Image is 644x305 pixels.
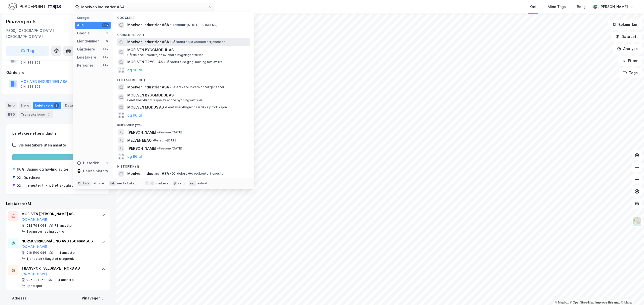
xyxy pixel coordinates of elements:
[77,181,91,186] div: Ctrl + k
[33,102,61,109] div: Leietakere
[77,62,93,68] div: Personer
[102,23,109,27] div: 99+
[54,224,72,228] div: 73 ansatte
[21,245,47,249] button: [DOMAIN_NAME]
[157,146,159,150] span: •
[170,40,172,44] span: •
[77,160,99,166] div: Historikk
[599,4,628,10] div: [PERSON_NAME]
[26,284,42,288] div: Spedisjon
[21,272,47,276] button: [DOMAIN_NAME]
[127,59,163,65] span: MOELVEN TRYSIL AS
[155,181,169,185] div: markere
[19,111,53,118] div: Transaksjoner
[127,98,203,102] span: Leietaker • Produksjon av andre bygningsartikler
[26,224,46,228] div: 982 793 068
[197,181,208,185] div: avbryt
[117,181,141,185] div: neste kategori
[113,161,254,170] div: Historikk (1)
[165,105,166,109] span: •
[105,39,109,43] div: 0
[92,181,105,185] div: nytt søk
[6,70,109,76] div: Gårdeiere
[178,181,185,185] div: velg
[77,30,90,36] div: Google
[632,217,642,226] img: Z
[20,85,41,89] div: 914 348 803
[619,68,642,78] button: Tags
[127,92,248,98] span: MOELVEN BYGGMODUL AS
[105,31,109,35] div: 1
[26,230,64,234] div: Saging og høvling av tre
[79,3,208,11] input: Søk på adresse, matrikkel, gårdeiere, leietakere eller personer
[127,171,169,177] span: Moelven Industrier ASA
[127,129,156,135] span: [PERSON_NAME]
[165,105,227,109] span: Leietaker • Bygningsartikkelproduksjon
[157,146,182,150] span: Person • [DATE]
[170,85,224,89] span: Leietaker • Hovedkontortjenester
[189,181,196,186] div: esc
[77,22,84,28] div: Alle
[24,182,76,188] div: Tjenester tilknyttet skogbruk
[17,174,22,180] div: 5%
[6,111,17,118] div: ESG
[109,181,116,186] div: tab
[17,182,22,188] div: 5%
[153,138,178,142] span: Person • [DATE]
[63,102,82,109] div: Datasett
[53,278,74,282] div: 1 - 4 ansatte
[170,172,225,176] span: Gårdeiere • Hovedkontortjenester
[127,154,142,160] button: og 96 til
[21,211,96,217] div: MOELVEN [PERSON_NAME] AS
[77,16,111,20] div: Kategori
[6,18,37,26] div: Pinavegen 5
[26,166,68,172] div: Saging og høvling av tre
[127,67,142,73] button: og 96 til
[164,60,223,64] span: Gårdeiere • Saging, høvling mv. av tre
[102,63,109,67] div: 99+
[113,12,254,21] div: Google (1)
[18,142,66,148] div: Vis leietakere uten ansatte
[530,4,537,10] div: Kart
[21,265,96,271] div: TRANSPORTSELSKAPET NORD AS
[577,4,586,10] div: Bolig
[170,172,172,175] span: •
[170,23,217,27] span: Eiendom • [STREET_ADDRESS]
[113,74,254,83] div: Leietakere (99+)
[8,2,61,11] img: logo.f888ab2527a4732fd821a326f86c7f29.svg
[619,281,644,305] div: Kontrollprogram for chat
[6,201,110,207] div: Leietakere (3)
[19,102,31,109] div: Eiere
[595,301,620,304] a: Improve this map
[102,55,109,59] div: 99+
[619,281,644,305] iframe: Chat Widget
[113,119,254,128] div: Personer (99+)
[618,56,642,66] button: Filter
[127,84,169,90] span: Moelven Industrier ASA
[83,168,108,174] div: Delete history
[127,137,152,143] span: MELVEN EBAO
[127,39,169,45] span: Moelven Industrier ASA
[46,112,51,117] div: 7
[127,47,248,53] span: MOELVEN BYGGMODUL AS
[77,46,95,52] div: Gårdeiere
[6,46,49,56] button: Tag
[77,54,96,60] div: Leietakere
[548,4,566,10] div: Mine Tags
[20,61,41,65] div: 914 348 803
[12,295,27,301] div: Adresse
[127,22,169,28] span: Moelven industrier ASA
[170,40,225,44] span: Gårdeiere • Hovedkontortjenester
[157,130,159,134] span: •
[6,28,83,40] div: 7800, [GEOGRAPHIC_DATA], [GEOGRAPHIC_DATA]
[77,38,99,44] div: Eiendommer
[127,112,142,118] button: og 96 til
[555,301,569,304] a: Mapbox
[113,29,254,38] div: Gårdeiere (99+)
[54,251,75,255] div: 1 - 4 ansatte
[164,60,166,64] span: •
[17,166,24,172] div: 90%
[170,85,172,89] span: •
[613,44,642,54] button: Analyse
[12,130,103,136] div: Leietakere etter industri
